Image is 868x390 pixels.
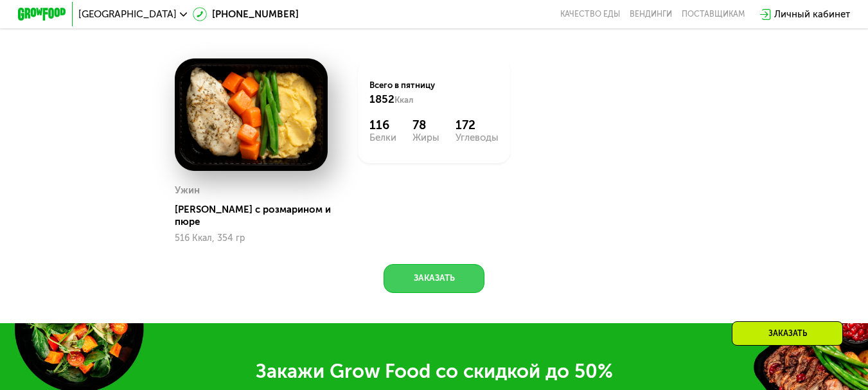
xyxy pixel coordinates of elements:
div: Ужин [175,181,200,199]
div: 516 Ккал, 354 гр [175,233,328,244]
div: Личный кабинет [774,7,850,22]
a: Качество еды [560,10,620,19]
div: 172 [456,118,499,133]
span: 1852 [369,93,394,105]
a: Вендинги [630,10,672,19]
div: Всего в пятницу [369,80,498,107]
div: [PERSON_NAME] с розмарином и пюре [175,204,337,228]
div: 116 [369,118,396,133]
button: Заказать [384,264,484,293]
div: Белки [369,133,396,143]
span: [GEOGRAPHIC_DATA] [78,10,177,19]
div: Заказать [732,321,843,346]
div: Жиры [412,133,439,143]
div: поставщикам [682,10,745,19]
div: Углеводы [456,133,499,143]
a: [PHONE_NUMBER] [193,7,299,22]
div: 78 [412,118,439,133]
span: Ккал [394,95,413,105]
